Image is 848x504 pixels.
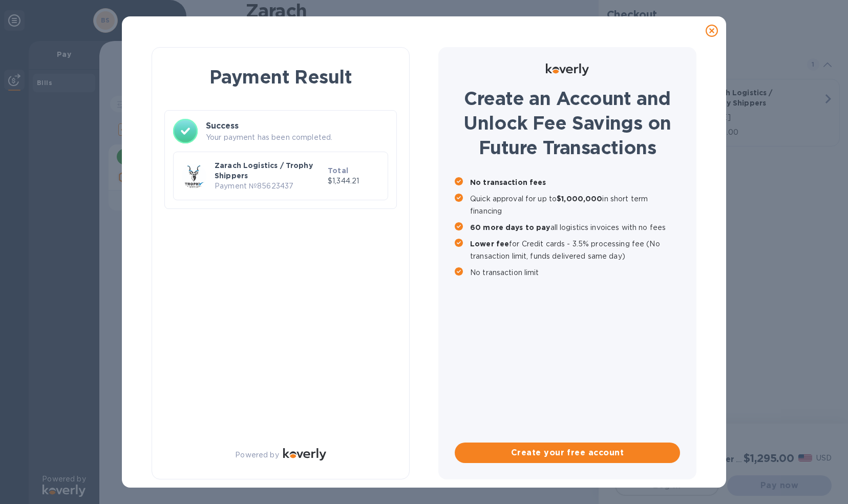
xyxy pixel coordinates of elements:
h1: Create an Account and Unlock Fee Savings on Future Transactions [455,86,680,160]
b: Total [328,166,348,175]
p: Zarach Logistics / Trophy Shippers [215,160,324,181]
p: Quick approval for up to in short term financing [470,193,680,217]
p: Payment № 85623437 [215,181,324,192]
span: Create your free account [463,447,672,459]
h1: Payment Result [168,64,393,90]
b: Lower fee [470,240,509,248]
p: Powered by [235,450,279,460]
p: $1,344.21 [328,176,379,186]
p: for Credit cards - 3.5% processing fee (No transaction limit, funds delivered same day) [470,238,680,262]
b: No transaction fees [470,178,546,186]
button: Create your free account [455,443,680,463]
img: Logo [546,64,589,76]
p: all logistics invoices with no fees [470,221,680,234]
img: Logo [283,448,326,460]
b: 60 more days to pay [470,223,550,232]
p: Your payment has been completed. [206,132,388,143]
p: No transaction limit [470,266,680,279]
b: $1,000,000 [557,195,602,203]
h3: Success [206,120,388,132]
